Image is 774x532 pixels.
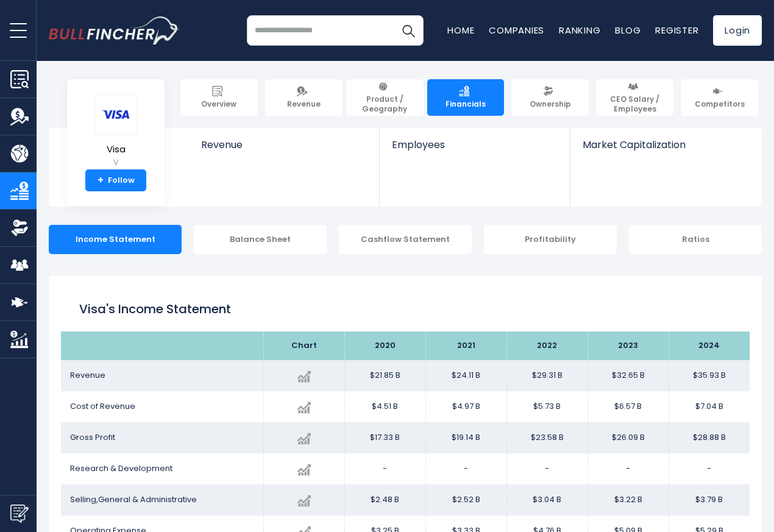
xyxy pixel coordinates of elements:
[695,99,745,109] span: Competitors
[669,484,750,516] td: $3.79 B
[588,391,669,422] td: $6.57 B
[681,79,758,116] a: Competitors
[506,332,588,360] th: 2022
[49,16,180,44] a: Go to homepage
[263,332,344,360] th: Chart
[655,24,698,37] a: Register
[583,139,748,151] span: Market Capitalization
[344,332,425,360] th: 2020
[669,332,750,360] th: 2024
[201,99,236,109] span: Overview
[559,24,600,37] a: Ranking
[79,300,731,318] h1: Visa's Income Statement
[669,453,750,484] td: -
[194,225,327,254] div: Balance Sheet
[489,24,544,37] a: Companies
[446,99,486,109] span: Financials
[70,369,105,381] span: Revenue
[344,453,425,484] td: -
[588,453,669,484] td: -
[94,157,137,168] small: V
[615,24,641,37] a: Blog
[392,139,557,151] span: Employees
[425,484,506,516] td: $2.52 B
[70,494,197,505] span: Selling,General & Administrative
[669,422,750,453] td: $28.88 B
[669,360,750,391] td: $35.93 B
[713,15,762,46] a: Login
[484,225,617,254] div: Profitability
[425,360,506,391] td: $24.11 B
[70,400,135,412] span: Cost of Revenue
[49,16,180,44] img: bullfincher logo
[596,79,673,116] a: CEO Salary / Employees
[94,94,138,170] a: Visa V
[425,391,506,422] td: $4.97 B
[180,79,258,116] a: Overview
[339,225,472,254] div: Cashflow Statement
[265,79,343,116] a: Revenue
[425,422,506,453] td: $19.14 B
[393,15,424,46] button: Search
[344,484,425,516] td: $2.48 B
[98,175,104,186] strong: +
[506,360,588,391] td: $29.31 B
[629,225,762,254] div: Ratios
[10,219,29,237] img: Ownership
[506,422,588,453] td: $23.58 B
[588,332,669,360] th: 2023
[506,391,588,422] td: $5.73 B
[425,332,506,360] th: 2021
[588,484,669,516] td: $3.22 B
[70,463,172,474] span: Research & Development
[189,128,380,171] a: Revenue
[49,225,182,254] div: Income Statement
[380,128,569,171] a: Employees
[511,79,589,116] a: Ownership
[425,453,506,484] td: -
[344,422,425,453] td: $17.33 B
[352,94,418,113] span: Product / Geography
[530,99,571,109] span: Ownership
[602,94,668,113] span: CEO Salary / Employees
[344,391,425,422] td: $4.51 B
[201,139,367,151] span: Revenue
[70,431,115,443] span: Gross Profit
[669,391,750,422] td: $7.04 B
[570,128,761,171] a: Market Capitalization
[94,144,137,155] span: Visa
[344,360,425,391] td: $21.85 B
[346,79,424,116] a: Product / Geography
[588,422,669,453] td: $26.09 B
[287,99,321,109] span: Revenue
[427,79,505,116] a: Financials
[506,484,588,516] td: $3.04 B
[588,360,669,391] td: $32.65 B
[506,453,588,484] td: -
[447,24,474,37] a: Home
[85,169,146,191] a: +Follow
